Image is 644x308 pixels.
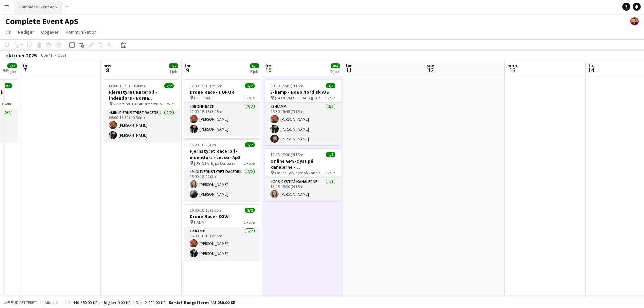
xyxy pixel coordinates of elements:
[14,0,63,14] button: Complete Event ApS
[245,208,255,213] span: 2/2
[184,138,260,201] app-job-card: 15:00-18:00 (3t)2/2Fjernstyret Racerbil - indendørs - Lessor ApS [US_STATE] på kontoret1 RolleMin...
[38,53,55,58] span: Uge 41
[264,66,272,74] span: 10
[102,66,113,74] span: 8
[250,63,259,68] span: 6/6
[184,213,260,219] h3: Drone Race - COWI
[7,63,17,68] span: 2/2
[3,299,38,306] button: Budgetteret
[326,83,335,88] span: 3/3
[331,69,340,74] div: 2 job
[630,17,639,25] app-user-avatar: Christian Brøckner
[194,220,204,225] span: HAL A
[265,89,341,95] h3: 3-kamp - Novo Nordisk A/S
[5,16,78,26] h1: Complete Event ApS
[184,227,260,260] app-card-role: 2-kamp2/216:00-18:15 (2t15m)[PERSON_NAME][PERSON_NAME]
[169,69,178,74] div: 1 job
[184,103,260,136] app-card-role: Drone Race2/212:00-15:15 (3t15m)[PERSON_NAME][PERSON_NAME]
[265,79,341,145] app-job-card: 08:30-15:45 (7t15m)3/33-kamp - Novo Nordisk A/S [GEOGRAPHIC_DATA][STREET_ADDRESS][GEOGRAPHIC_DATA...
[426,66,436,74] span: 12
[325,95,335,100] span: 1 Rolle
[190,142,216,147] span: 15:00-18:00 (3t)
[245,83,255,88] span: 2/2
[5,52,37,59] div: oktober 2025
[11,300,37,305] span: Budgetteret
[588,63,594,69] span: tir.
[113,101,162,106] span: Virkefeltet 1, 8740 Brædstrup
[8,69,17,74] div: 1 job
[587,66,594,74] span: 14
[58,53,67,58] div: CEST
[194,95,214,100] span: HOLDSAL 1
[103,63,113,69] span: ons.
[163,101,174,106] span: 1 Rolle
[103,79,179,142] app-job-card: 06:00-16:30 (10t30m)2/2Fjernstyret Racerbil - indendørs - Norna Playgrounds A/S Virkefeltet 1, 87...
[184,204,260,260] app-job-card: 16:00-18:15 (2t15m)2/2Drone Race - COWI HAL A1 Rolle2-kamp2/216:00-18:15 (2t15m)[PERSON_NAME][PER...
[184,63,192,69] span: tor.
[103,109,179,142] app-card-role: Mini Fjernstyret Racerbil2/206:00-16:30 (10t30m)[PERSON_NAME][PERSON_NAME]
[244,220,255,225] span: 1 Rolle
[190,208,224,213] span: 16:00-18:15 (2t15m)
[250,69,259,74] div: 3 job
[3,83,12,88] span: 2/2
[265,178,341,201] app-card-role: GPS-dyst på kanalerne1/113:15-15:30 (2t15m)[PERSON_NAME]
[326,152,335,157] span: 1/1
[275,170,325,175] span: Online GPS-dyst på kanalerne
[331,63,340,68] span: 4/4
[265,158,341,170] h3: Online GPS-dyst på kanalerne - Udenrigsministeriet
[265,103,341,145] app-card-role: 3-kamp3/308:30-15:45 (7t15m)[PERSON_NAME][PERSON_NAME][PERSON_NAME]
[184,79,260,136] app-job-card: 12:00-15:15 (3t15m)2/2Drone Race - HOFOR HOLDSAL 11 RolleDrone Race2/212:00-15:15 (3t15m)[PERSON_...
[41,29,59,35] span: Opgaver
[23,63,29,69] span: tir.
[507,63,518,69] span: man.
[265,63,272,69] span: fre.
[275,95,325,100] span: [GEOGRAPHIC_DATA][STREET_ADDRESS][GEOGRAPHIC_DATA]
[345,66,353,74] span: 11
[270,152,305,157] span: 13:15-15:30 (2t15m)
[66,29,97,35] span: Kommunikation
[506,66,518,74] span: 13
[184,168,260,201] app-card-role: Mini Fjernstyret Racerbil2/215:00-18:00 (3t)[PERSON_NAME][PERSON_NAME]
[1,101,12,106] span: 1 Rolle
[244,161,255,166] span: 1 Rolle
[164,83,174,88] span: 2/2
[109,83,145,88] span: 06:00-16:30 (10t30m)
[190,83,224,88] span: 12:00-15:15 (3t15m)
[184,89,260,95] h3: Drone Race - HOFOR
[325,170,335,175] span: 1 Rolle
[270,83,305,88] span: 08:30-15:45 (7t15m)
[43,300,59,305] span: Alle job
[63,28,99,37] a: Kommunikation
[5,29,11,35] span: Vis
[38,28,62,37] a: Opgaver
[22,66,29,74] span: 7
[18,29,34,35] span: Rediger
[184,148,260,160] h3: Fjernstyret Racerbil - indendørs - Lessor ApS
[245,142,255,147] span: 2/2
[15,28,37,37] a: Rediger
[183,66,192,74] span: 9
[103,89,179,101] h3: Fjernstyret Racerbil - indendørs - Norna Playgrounds A/S
[346,63,353,69] span: lør.
[265,148,341,201] app-job-card: 13:15-15:30 (2t15m)1/1Online GPS-dyst på kanalerne - Udenrigsministeriet Online GPS-dyst på kanal...
[427,63,436,69] span: søn.
[194,161,235,166] span: [US_STATE] på kontoret
[169,63,178,68] span: 2/2
[65,300,235,305] div: Løn 440 850.00 KR + Udgifter 0.00 KR + Diæt 2 400.00 KR =
[169,300,235,305] span: Samlet budgetteret 443 250.00 KR
[3,28,14,37] a: Vis
[244,95,255,100] span: 1 Rolle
